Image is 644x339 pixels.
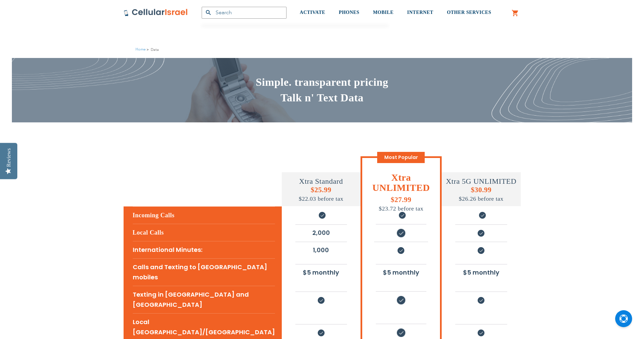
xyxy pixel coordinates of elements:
h5: $27.99 [362,196,440,213]
li: International Minutes: [133,241,275,258]
h4: Xtra 5G UNLIMITED [442,177,520,186]
input: Search [202,7,287,19]
li: 2,000 [295,224,347,241]
h2: Simple. transparent pricing [124,75,521,90]
h2: Talk n' Text Data [124,90,521,106]
h5: Local Calls [133,224,275,241]
li: $5 monthly [376,264,426,280]
span: $26.26 before tax [459,195,503,202]
h5: $25.99 [282,186,361,203]
span: PHONES [339,10,360,15]
span: OTHER SERVICES [447,10,491,15]
h1: Xtra UNLIMITED [362,173,440,193]
h4: Xtra Standard [282,177,361,186]
a: Home [135,47,146,52]
span: MOBILE [373,10,394,15]
span: $22.03 before tax [299,195,343,202]
h5: Incoming Calls [133,206,275,224]
div: Reviews [6,148,12,167]
li: 1,000 [295,242,347,258]
span: ACTIVATE [300,10,325,15]
span: $23.72 before tax [379,205,423,212]
li: Calls and Texting to [GEOGRAPHIC_DATA] mobiles [133,258,275,286]
li: Texting in [GEOGRAPHIC_DATA] and [GEOGRAPHIC_DATA] [133,286,275,313]
img: Cellular Israel Logo [124,8,188,17]
li: $5 monthly [295,264,347,280]
strong: Data [151,46,159,53]
li: $5 monthly [455,264,507,280]
h5: $30.99 [442,186,520,203]
span: Most Popular [377,152,425,163]
span: INTERNET [407,10,433,15]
